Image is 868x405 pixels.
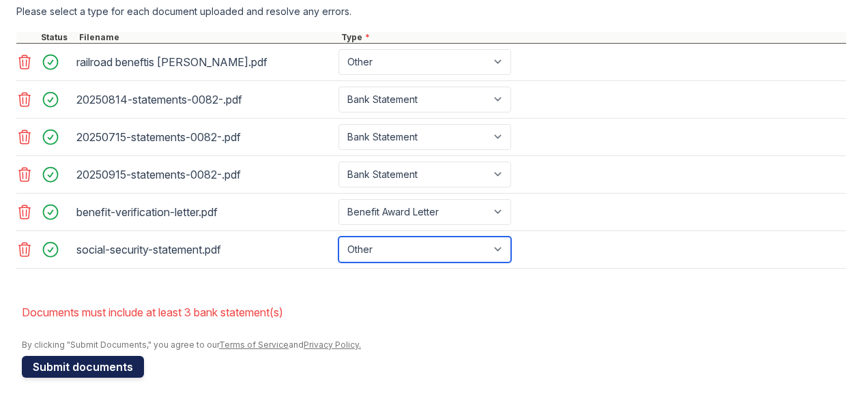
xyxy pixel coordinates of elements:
[22,340,846,350] div: By clicking "Submit Documents," you agree to our and
[76,32,338,43] div: Filename
[22,299,846,326] li: Documents must include at least 3 bank statement(s)
[76,164,333,185] div: 20250915-statements-0082-.pdf
[76,239,333,260] div: social-security-statement.pdf
[76,51,333,73] div: railroad beneftis [PERSON_NAME].pdf
[76,126,333,148] div: 20250715-statements-0082-.pdf
[76,201,333,223] div: benefit-verification-letter.pdf
[38,32,76,43] div: Status
[22,356,144,378] button: Submit documents
[76,89,333,110] div: 20250814-statements-0082-.pdf
[16,5,846,18] div: Please select a type for each document uploaded and resolve any errors.
[219,340,289,350] a: Terms of Service
[338,32,846,43] div: Type
[304,340,361,350] a: Privacy Policy.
